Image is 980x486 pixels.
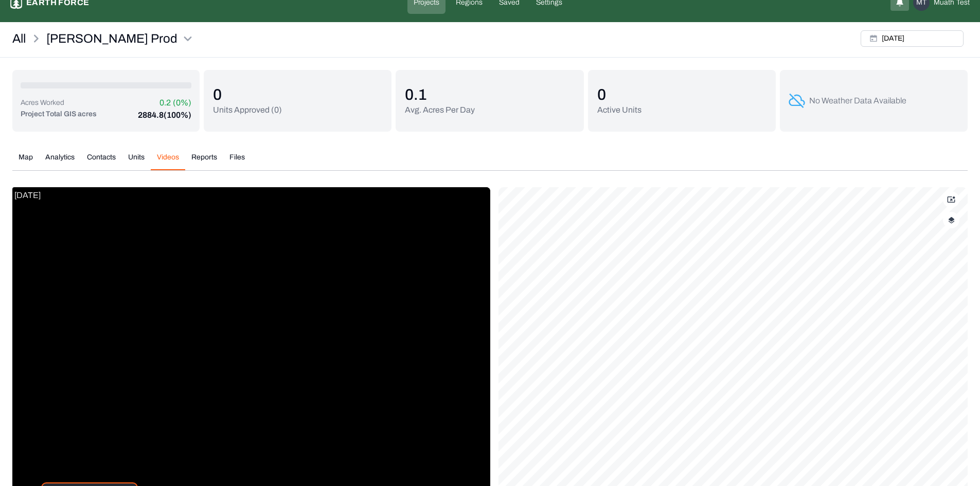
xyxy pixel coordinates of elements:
p: Acres Worked [21,98,64,108]
button: Files [223,152,251,170]
a: All [12,30,26,47]
p: 0 [597,85,642,104]
button: Reports [185,152,223,170]
p: No Weather Data Available [809,95,906,107]
button: Units [122,152,151,170]
p: (0%) [173,97,191,109]
button: [DATE] [861,30,964,47]
p: Active Units [597,104,642,116]
button: Videos [151,152,185,170]
p: 2884.8 (100%) [138,109,191,121]
p: [PERSON_NAME] Prod [46,30,177,47]
p: 0.2 [159,97,171,109]
p: Project Total GIS acres [21,109,97,121]
p: 0 [213,85,282,104]
p: [DATE] [12,187,43,204]
button: Map [12,152,39,170]
p: 0.1 [405,85,475,104]
img: layerIcon [948,217,955,224]
button: Analytics [39,152,81,170]
p: Units Approved ( 0 ) [213,104,282,116]
button: Contacts [81,152,122,170]
p: Avg. Acres Per Day [405,104,475,116]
